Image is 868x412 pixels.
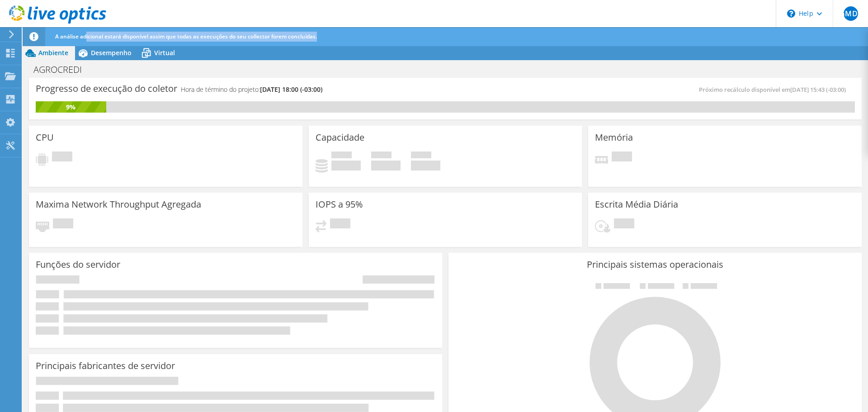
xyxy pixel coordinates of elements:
[316,133,364,142] h3: Capacidade
[260,85,322,94] span: [DATE] 18:00 (-03:00)
[411,161,440,170] h4: 0 GiB
[844,6,858,21] span: GMDS
[55,33,317,40] span: A análise adicional estará disponível assim que todas as execuções do seu collector forem concluí...
[38,48,68,57] span: Ambiente
[36,361,175,371] h3: Principais fabricantes de servidor
[612,152,632,164] span: Pendente
[455,260,855,270] h3: Principais sistemas operacionais
[411,152,431,161] span: Total
[331,161,361,170] h4: 0 GiB
[29,65,96,75] h1: AGROCREDI
[53,218,73,231] span: Pendente
[787,9,795,18] svg: \n
[36,199,201,209] h3: Maxima Network Throughput Agregada
[790,85,846,94] span: [DATE] 15:43 (-03:00)
[331,152,352,161] span: Usado
[371,161,401,170] h4: 0 GiB
[36,133,54,142] h3: CPU
[52,152,72,164] span: Pendente
[316,199,363,209] h3: IOPS a 95%
[371,152,392,161] span: Disponível
[614,218,634,231] span: Pendente
[36,260,120,270] h3: Funções do servidor
[330,218,350,231] span: Pendente
[699,85,850,94] span: Próximo recálculo disponível em
[181,85,322,95] h4: Hora de término do projeto:
[91,48,132,57] span: Desempenho
[595,133,633,142] h3: Memória
[154,48,175,57] span: Virtual
[36,102,106,112] div: 9%
[595,199,678,209] h3: Escrita Média Diária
